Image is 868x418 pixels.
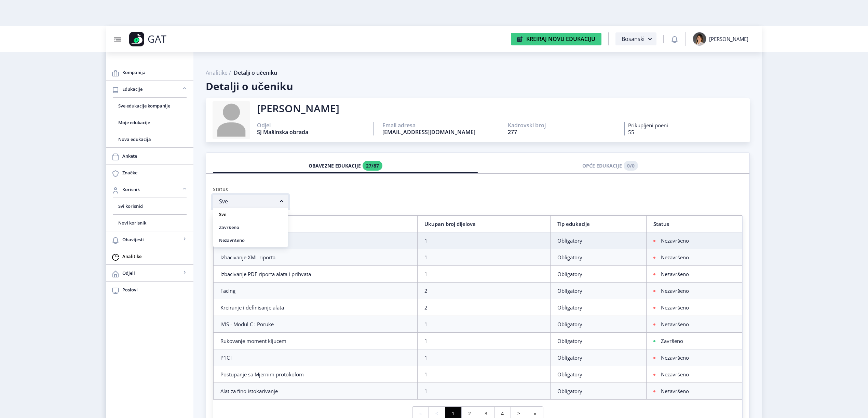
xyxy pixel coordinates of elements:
div: [PERSON_NAME] [709,35,748,42]
a: Poslovi [106,282,193,298]
a: Analitike [106,248,193,264]
div: Obligatory [557,321,639,328]
span: Kompanija [122,68,188,76]
a: Značke [106,164,193,181]
nb-option: Nezavršeno [213,234,288,247]
div: Obligatory [557,388,639,394]
button: Sve [213,195,288,208]
div: 1 [424,388,543,394]
a: 27/87 [363,161,382,171]
div: [EMAIL_ADDRESS][DOMAIN_NAME] [377,129,499,135]
a: GAT [129,32,210,46]
span: Nezavršeno [656,254,740,261]
div: Glodanje navoja [220,237,410,244]
a: Ankete [106,148,193,164]
nb-option: Završeno [213,221,288,234]
a: Obavijesti [106,231,193,248]
a: Ukupan broj dijelova [424,220,476,227]
div: IVIS - Modul C : Poruke [220,321,410,328]
span: Analitike / [206,69,231,76]
a: Korisnik [106,181,193,198]
a: 0/0 [624,161,638,171]
p: GAT [148,35,166,42]
div: 277 [503,129,624,135]
span: Detalji o učeniku [206,76,750,93]
div: P1CT [220,354,410,361]
span: Završeno [656,337,740,344]
div: [PERSON_NAME] [257,105,750,112]
span: Moje edukacije [118,118,181,127]
span: Korisnik [122,185,181,193]
a: Kompanija [106,64,193,81]
a: Odjeli [106,265,193,281]
img: employee-placeholder.png [213,101,250,139]
span: Nezavršeno [656,354,740,361]
a: Status [653,220,669,227]
span: Poslovi [122,286,188,294]
span: Obavijesti [122,235,181,244]
div: Status [213,186,743,195]
div: Obligatory [557,271,639,277]
div: Alat za fino istokarivanje [220,388,410,394]
span: > [517,410,520,417]
span: Odjeli [122,269,181,277]
div: Kreiranje i definisanje alata [220,304,410,311]
div: 1 [424,271,543,277]
span: Svi korisnici [118,202,181,210]
div: Obligatory [557,237,639,244]
img: create-new-education-icon.svg [517,36,523,42]
div: 1 [424,337,543,344]
div: 1 [424,354,543,361]
a: Sve edukacije kompanije [113,98,187,114]
a: Nova edukacija [113,131,187,147]
div: Obligatory [557,354,639,361]
a: Edukacije [106,81,193,97]
span: » [534,410,536,417]
div: Email adresa [377,122,499,129]
span: Nezavršeno [656,321,740,328]
div: Facing [220,287,410,294]
span: Analitike [122,252,188,260]
div: 1 [424,371,543,378]
div: 55 [628,129,750,135]
button: Bosanski [615,32,656,45]
div: Obligatory [557,371,639,378]
div: Postupanje sa Mjernim protokolom [220,371,410,378]
div: 1 [424,321,543,328]
a: Svi korisnici [113,198,187,214]
div: Prikupljeni poeni [628,122,750,129]
a: Tip edukacije [557,220,590,227]
span: Sve edukacije kompanije [118,102,181,110]
span: Nezavršeno [656,237,740,244]
div: Kadrovski broj [503,122,624,129]
nb-option: Sve [213,208,288,221]
a: Moje edukacije [113,114,187,131]
div: Izbacivanje PDF riporta alata i prihvata [220,271,410,277]
span: Edukacije [122,85,181,93]
span: Ankete [122,152,188,160]
div: 1 [424,254,543,261]
div: Rukovanje moment kljucem [220,337,410,344]
button: Kreiraj Novu Edukaciju [511,33,601,45]
span: Nezavršeno [656,304,740,311]
div: 2 [424,304,543,311]
span: Značke [122,169,188,177]
div: Obligatory [557,254,639,261]
span: Nova edukacija [118,135,181,143]
div: OPĆE EDUKACIJE [483,158,737,173]
span: Nezavršeno [656,287,740,294]
div: SJ Mašinska obrada [252,129,374,135]
div: OBAVEZNE EDUKACIJE [218,158,473,173]
div: Izbacivanje XML riporta [220,254,410,261]
div: 2 [424,287,543,294]
div: Obligatory [557,287,639,294]
span: Nezavršeno [656,371,740,378]
span: Detalji o učeniku [234,69,277,76]
span: Nezavršeno [656,271,740,277]
div: 1 [424,237,543,244]
a: Novi korisnik [113,215,187,231]
span: Nezavršeno [656,388,740,394]
span: Novi korisnik [118,219,181,227]
div: Obligatory [557,337,639,344]
div: Odjel [252,122,374,129]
